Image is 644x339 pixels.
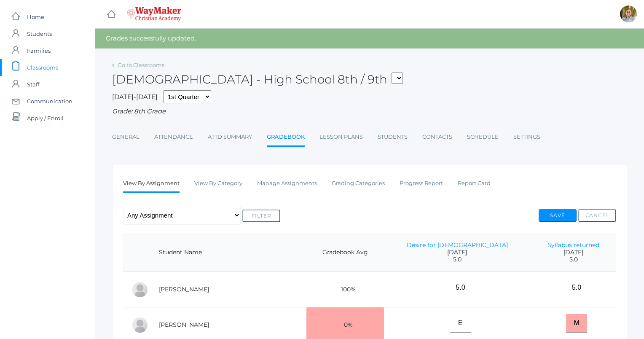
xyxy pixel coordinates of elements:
a: View By Category [194,175,242,192]
div: Grade: 8th Grade [112,107,627,116]
a: Gradebook [267,129,305,147]
span: Communication [27,93,72,110]
a: Go to Classrooms [118,62,164,68]
button: Save [539,209,577,222]
div: Grades successfully updated. [95,29,644,48]
span: 5.0 [392,256,522,263]
span: Students [27,25,52,42]
span: Home [27,8,44,25]
button: Cancel [578,209,616,222]
a: [PERSON_NAME] [159,321,209,328]
div: Eva Carr [131,317,148,334]
span: Classrooms [27,59,58,76]
h2: [DEMOGRAPHIC_DATA] - High School 8th / 9th [112,73,403,86]
a: Attd Summary [208,129,252,145]
span: 5.0 [539,256,608,263]
a: [PERSON_NAME] [159,285,209,293]
a: Desire for [DEMOGRAPHIC_DATA] [407,241,508,249]
a: View By Assignment [123,175,180,193]
a: Grading Categories [332,175,385,192]
a: Schedule [467,129,499,145]
div: Pierce Brozek [131,281,148,298]
span: [DATE] [539,249,608,256]
div: Kylen Braileanu [620,5,637,22]
a: Students [378,129,408,145]
a: General [112,129,140,145]
a: Settings [513,129,540,145]
a: Contacts [422,129,452,145]
span: [DATE]-[DATE] [112,93,158,101]
span: [DATE] [392,249,522,256]
a: Manage Assignments [257,175,317,192]
a: Lesson Plans [319,129,363,145]
span: Families [27,42,51,59]
span: Apply / Enroll [27,110,64,126]
img: 4_waymaker-logo-stack-white.png [127,7,181,22]
td: 100% [306,272,384,307]
a: Syllabus returned [547,241,599,249]
th: Student Name [150,233,306,272]
button: Filter [242,210,280,222]
a: Progress Report [400,175,443,192]
a: Attendance [154,129,193,145]
th: Gradebook Avg [306,233,384,272]
span: Staff [27,76,39,93]
a: Report Card [458,175,491,192]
